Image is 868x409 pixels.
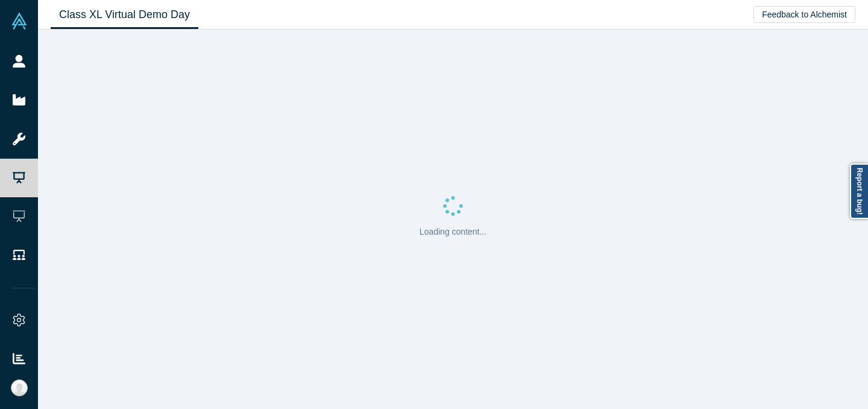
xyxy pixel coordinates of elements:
[51,1,198,29] a: Class XL Virtual Demo Day
[420,226,486,238] p: Loading content...
[11,379,28,396] img: Ally Hoang's Account
[11,13,28,30] img: Alchemist Vault Logo
[753,6,855,23] button: Feedback to Alchemist
[850,163,868,219] a: Report a bug!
